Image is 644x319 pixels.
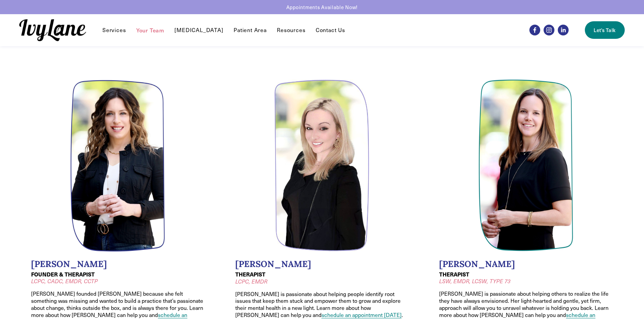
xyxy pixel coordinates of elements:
[321,311,402,318] a: schedule an appointment [DATE]
[31,259,205,269] h2: [PERSON_NAME]
[439,270,469,278] strong: THERAPIST
[102,27,126,34] span: Services
[70,79,166,252] img: Headshot of Wendy Pawelski, LCPC, CADC, EMDR, CCTP. Wendy is a founder oft Ivy Lane Counseling
[102,26,126,34] a: folder dropdown
[234,26,267,34] a: Patient Area
[31,277,98,285] em: LCPC, CADC, EMDR, CCTP
[544,25,554,35] a: Instagram
[439,277,510,285] em: LSW, EMDR, LCSW, TYPE 73
[529,25,540,35] a: Facebook
[235,270,265,278] strong: THERAPIST
[235,278,267,285] em: LCPC, EMDR
[31,270,95,278] strong: FOUNDER & THERAPIST
[478,79,574,252] img: Headshot of Jodi Kautz, LSW, EMDR, TYPE 73, LCSW. Jodi is a therapist at Ivy Lane Counseling.
[558,25,569,35] a: LinkedIn
[585,21,625,39] a: Let's Talk
[19,19,86,41] img: Ivy Lane Counseling &mdash; Therapy that works for you
[274,79,369,252] img: Headshot of Jessica Wilkiel, LCPC, EMDR. Meghan is a therapist at Ivy Lane Counseling.
[235,291,409,319] p: [PERSON_NAME] is passionate about helping people identify root issues that keep them stuck and em...
[316,26,345,34] a: Contact Us
[235,259,409,269] h2: [PERSON_NAME]
[439,259,613,269] h2: [PERSON_NAME]
[277,26,305,34] a: folder dropdown
[136,26,164,34] a: Your Team
[174,26,223,34] a: [MEDICAL_DATA]
[277,27,305,34] span: Resources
